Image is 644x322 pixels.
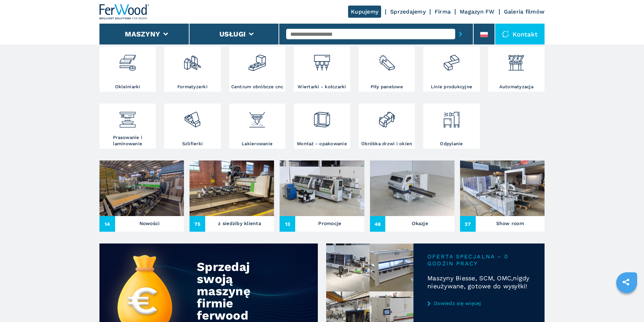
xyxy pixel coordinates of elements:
[231,84,283,90] h3: Centrum obróbcze cnc
[229,104,285,149] a: Lakierowanie
[318,218,341,228] h3: Promocje
[197,261,288,322] div: Sprzedaj swoją maszynę firmie ferwood
[617,273,635,291] a: sharethis
[507,48,525,72] img: automazione.png
[614,291,639,317] iframe: Chat
[442,48,461,72] img: linee_di_produzione_2.png
[183,105,202,129] img: levigatrici_2.png
[423,47,480,92] a: Linie produkcyjne
[423,104,480,149] a: Odpylanie
[183,48,202,72] img: squadratrici_2.png
[280,216,295,232] span: 13
[435,8,451,15] a: Firma
[219,30,246,38] button: Usługi
[125,30,160,38] button: Maszyny
[460,216,476,232] span: 37
[139,218,160,228] h3: Nowości
[370,160,454,232] a: Okazje48Okazje
[280,160,364,216] img: Promocje
[118,105,137,129] img: pressa-strettoia.png
[348,6,381,18] a: Kupujemy
[502,31,509,38] img: Kontakt
[371,84,403,90] h3: Piły panelowe
[370,160,454,216] img: Okazje
[248,105,266,129] img: verniciatura_1.png
[370,216,386,232] span: 48
[440,141,463,147] h3: Odpylanie
[248,48,266,72] img: centro_di_lavoro_cnc_2.png
[294,47,350,92] a: Wiertarki - kołczarki
[99,160,184,216] img: Nowości
[99,216,115,232] span: 14
[455,26,466,42] button: submit-button
[242,141,273,147] h3: Lakierowanie
[361,141,412,147] h3: Obróbka drzwi i okien
[298,84,346,90] h3: Wiertarki - kołczarki
[218,218,261,228] h3: z siedziby klienta
[442,105,461,129] img: aspirazione_1.png
[378,105,396,129] img: lavorazione_porte_finestre_2.png
[460,160,545,216] img: Show room
[499,84,533,90] h3: Automatyzacja
[460,8,495,15] a: Magazyn FW
[359,47,415,92] a: Piły panelowe
[115,84,140,90] h3: Okleiniarki
[99,47,156,92] a: Okleiniarki
[280,160,364,232] a: Promocje13Promocje
[177,84,208,90] h3: Formatyzerki
[164,47,220,92] a: Formatyzerki
[297,141,347,147] h3: Montaż - opakowanie
[182,141,203,147] h3: Szlifierki
[190,160,274,232] a: z siedziby klienta75z siedziby klienta
[99,4,150,19] img: Ferwood
[190,216,205,232] span: 75
[412,218,428,228] h3: Okazje
[488,47,545,92] a: Automatyzacja
[504,8,545,15] a: Galeria filmów
[190,160,274,216] img: z siedziby klienta
[359,104,415,149] a: Obróbka drzwi i okien
[99,104,156,149] a: Prasowanie i laminowanie
[294,104,350,149] a: Montaż - opakowanie
[495,24,545,44] div: Kontakt
[101,134,154,147] h3: Prasowanie i laminowanie
[229,47,285,92] a: Centrum obróbcze cnc
[390,8,426,15] a: Sprzedajemy
[164,104,220,149] a: Szlifierki
[378,48,396,72] img: sezionatrici_2.png
[99,160,184,232] a: Nowości14Nowości
[118,48,137,72] img: bordatrici_1.png
[496,218,524,228] h3: Show room
[431,84,472,90] h3: Linie produkcyjne
[313,48,331,72] img: foratrici_inseritrici_2.png
[460,160,545,232] a: Show room37Show room
[427,300,531,306] a: Dowiedz się więcej
[313,105,331,129] img: montaggio_imballaggio_2.png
